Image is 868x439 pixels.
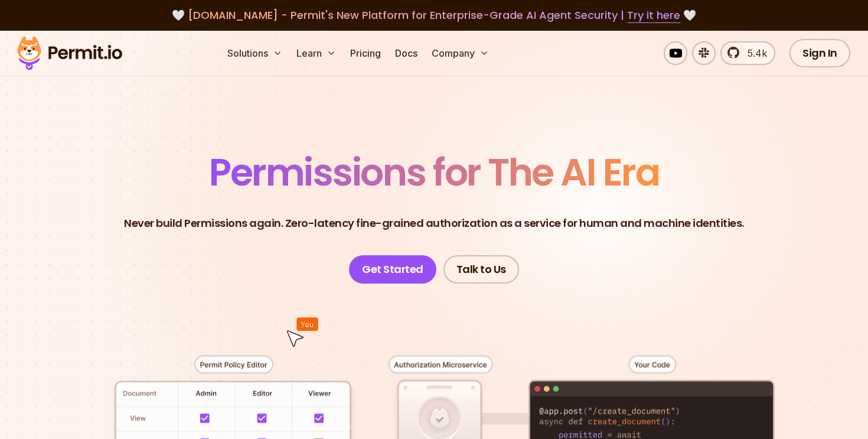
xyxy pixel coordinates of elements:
a: Get Started [349,255,436,284]
a: Docs [390,41,422,65]
span: Permissions for The AI Era [209,146,659,199]
div: 🤍 🤍 [28,7,840,24]
a: Try it here [627,8,680,23]
button: Company [427,41,494,65]
span: 5.4k [740,46,767,60]
button: Solutions [223,41,287,65]
span: [DOMAIN_NAME] - Permit's New Platform for Enterprise-Grade AI Agent Security | [188,8,680,22]
a: Pricing [345,41,386,65]
button: Learn [292,41,341,65]
img: Permit logo [12,33,128,73]
a: 5.4k [720,41,775,65]
a: Sign In [789,39,850,67]
a: Talk to Us [443,255,519,284]
p: Never build Permissions again. Zero-latency fine-grained authorization as a service for human and... [124,215,744,232]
